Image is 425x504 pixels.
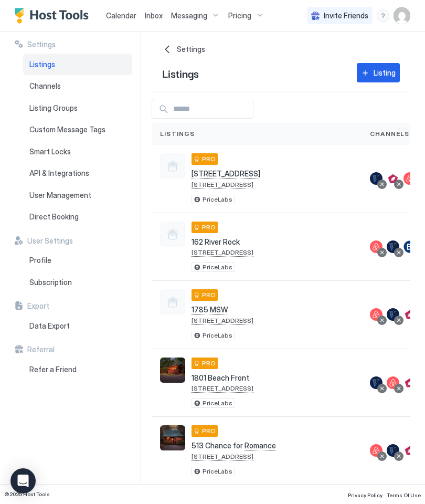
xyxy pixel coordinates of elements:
span: Listings [29,60,55,69]
a: Custom Message Tags [23,119,132,141]
span: Settings [27,40,56,49]
div: User profile [394,7,410,24]
span: Referral [27,345,55,354]
span: Subscription [29,278,72,287]
span: Listings [160,129,195,139]
div: listing image [160,425,185,450]
span: Invite Friends [324,11,368,20]
span: PRO [202,290,216,300]
a: Profile [23,249,132,271]
span: Listing Groups [29,103,78,113]
span: Export [27,301,49,311]
a: Subscription [23,271,132,293]
span: Terms Of Use [387,492,421,498]
span: Settings [177,45,205,54]
span: User Management [29,191,91,200]
a: Settings [162,44,400,55]
span: User Settings [27,236,73,246]
div: Open Intercom Messenger [10,468,36,493]
a: Smart Locks [23,141,132,163]
span: Direct Booking [29,212,79,222]
a: Listings [23,54,132,76]
span: Privacy Policy [348,492,382,498]
span: Listings [162,65,199,81]
input: Input Field [169,100,253,118]
span: Messaging [171,11,207,20]
span: PRO [202,223,216,232]
div: Listing [374,67,396,78]
a: Data Export [23,315,132,337]
a: Direct Booking [23,206,132,228]
span: PRO [202,154,216,164]
a: API & Integrations [23,162,132,184]
span: Smart Locks [29,147,71,156]
span: Pricing [228,11,251,20]
a: Inbox [145,10,163,21]
button: Listing [357,63,400,82]
span: Channels [370,129,410,139]
span: Refer a Friend [29,365,77,374]
a: Privacy Policy [348,489,382,500]
a: Host Tools Logo [15,8,93,24]
a: User Management [23,184,132,206]
a: Channels [23,75,132,97]
a: Terms Of Use [387,489,421,500]
div: listing image [160,358,185,383]
span: Data Export [29,321,70,331]
span: Inbox [145,11,163,20]
span: 513 Chance for [192,441,276,450]
a: Refer a Friend [23,359,132,381]
span: PRO [202,359,216,368]
a: Listing Groups [23,97,132,119]
a: Calendar [106,10,136,21]
span: Profile [29,256,51,265]
span: Custom Message Tags [29,125,105,134]
span: Channels [29,81,61,91]
span: Calendar [106,11,136,20]
span: PRO [202,426,216,436]
span: © 2025 Host Tools [4,491,50,498]
span: API & Integrations [29,169,89,178]
div: menu [377,9,389,22]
